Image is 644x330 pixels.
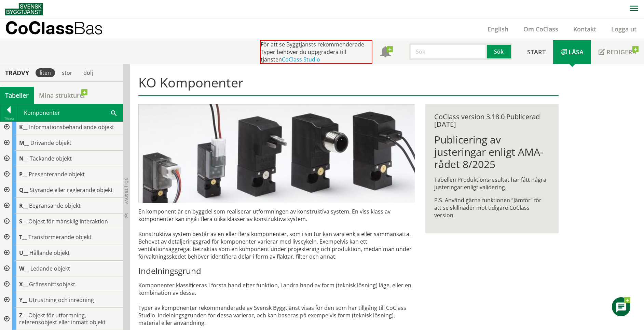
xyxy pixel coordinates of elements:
span: Styrande eller reglerande objekt [30,186,113,194]
a: Kontakt [566,25,604,33]
span: M__ [19,139,29,147]
span: U__ [19,249,28,257]
img: Svensk Byggtjänst [5,3,43,15]
span: Sök i tabellen [111,109,117,116]
div: dölj [79,68,97,77]
h3: Indelningsgrund [138,266,415,276]
button: Sök [487,43,512,60]
h1: Publicering av justeringar enligt AMA-rådet 8/2025 [434,134,549,170]
div: CoClass version 3.18.0 Publicerad [DATE] [434,113,549,128]
p: P.S. Använd gärna funktionen ”Jämför” för att se skillnader mot tidigare CoClass version. [434,196,549,219]
span: T__ [19,233,27,241]
span: Redigera [606,48,636,56]
span: Informationsbehandlande objekt [29,123,114,131]
span: Täckande objekt [30,155,72,162]
span: Objekt för mänsklig interaktion [28,218,108,225]
a: Om CoClass [516,25,566,33]
span: P__ [19,170,27,178]
span: Ledande objekt [30,265,70,272]
span: Z__ [19,312,27,319]
span: N__ [19,155,28,162]
span: Hållande objekt [29,249,70,257]
a: Logga ut [604,25,644,33]
span: X__ [19,280,28,288]
div: liten [36,68,55,77]
span: Gränssnittsobjekt [29,280,75,288]
span: S__ [19,218,27,225]
span: Läsa [568,48,584,56]
span: Transformerande objekt [28,233,92,241]
div: För att se Byggtjänsts rekommenderade Typer behöver du uppgradera till tjänsten [260,40,372,64]
span: K__ [19,123,28,131]
a: Start [520,40,553,64]
a: CoClassBas [5,18,118,40]
p: CoClass [5,24,103,32]
span: R__ [19,202,28,209]
span: Presenterande objekt [29,170,85,178]
span: Drivande objekt [30,139,71,147]
span: Start [527,48,546,56]
h1: KO Komponenter [138,75,558,96]
a: Redigera [591,40,644,64]
span: Dölj trädvy [123,177,129,204]
img: pilotventiler.jpg [138,104,415,203]
span: Objekt för utformning, referensobjekt eller inmätt objekt [19,312,106,326]
a: Mina strukturer [34,87,91,104]
p: Tabellen Produktionsresultat har fått några justeringar enligt validering. [434,176,549,191]
span: Utrustning och inredning [29,296,94,304]
a: CoClass Studio [282,56,320,63]
div: stor [58,68,77,77]
span: W__ [19,265,29,272]
div: Tillbaka [0,116,17,121]
div: Komponenter [18,104,123,121]
a: Läsa [553,40,591,64]
span: Y__ [19,296,27,304]
div: Trädvy [1,69,33,77]
span: Begränsande objekt [29,202,81,209]
span: Bas [74,18,103,38]
span: Q__ [19,186,28,194]
a: English [480,25,516,33]
input: Sök [409,43,487,60]
span: Notifikationer [380,47,391,58]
